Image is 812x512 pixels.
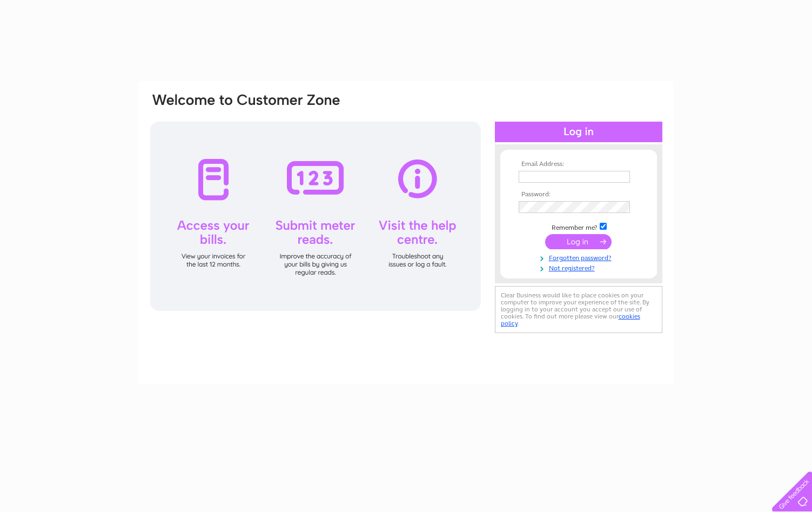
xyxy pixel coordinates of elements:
[519,262,641,272] a: Not registered?
[495,286,662,333] div: Clear Business would like to place cookies on your computer to improve your experience of the sit...
[519,252,641,262] a: Forgotten password?
[545,234,612,249] input: Submit
[516,161,641,168] th: Email Address:
[516,221,641,232] td: Remember me?
[501,312,640,327] a: cookies policy
[516,191,641,198] th: Password:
